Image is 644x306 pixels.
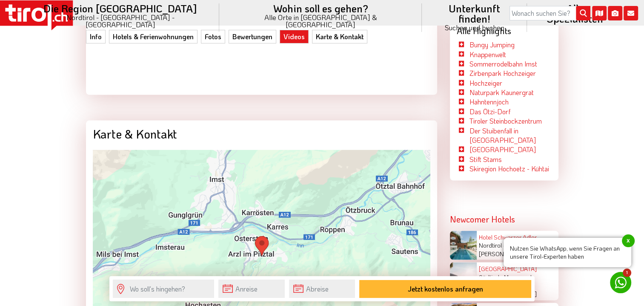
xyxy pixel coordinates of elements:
span: Nordtirol - [479,241,505,249]
a: Skiregion Hochoetz - Kühtai [469,164,549,173]
span: x [622,234,635,247]
span: 1 [623,268,631,277]
small: Nordtirol - [GEOGRAPHIC_DATA] - [GEOGRAPHIC_DATA] [31,14,209,28]
input: Wonach suchen Sie? [509,6,590,20]
a: Zirbenpark Hochzeiger [469,69,536,78]
a: Der Stuibenfall in [GEOGRAPHIC_DATA] [469,126,536,144]
a: Stift Stams [469,155,502,164]
i: Kontakt [624,6,638,20]
a: Naturpark Kaunergrat [469,88,534,97]
div: Karte & Kontakt [93,127,430,141]
button: Jetzt kostenlos anfragen [359,280,531,298]
a: Tiroler Steinbockzentrum [469,116,542,125]
span: Meran und Umgebung - [479,273,532,290]
span: St. [PERSON_NAME] [479,241,538,258]
i: Karte öffnen [592,6,607,20]
input: Wo soll's hingehen? [113,280,214,298]
a: Hahntennjoch [469,97,509,106]
a: [GEOGRAPHIC_DATA] [469,145,536,154]
span: Südtirol - [479,273,503,281]
strong: Newcomer Hotels [450,214,515,225]
input: Abreise [289,280,355,298]
a: Hochzeiger [469,78,502,87]
a: Das Ötzi-Dorf [469,107,510,116]
small: Alle Orte in [GEOGRAPHIC_DATA] & [GEOGRAPHIC_DATA] [229,14,412,28]
a: Sommerrodelbahn Imst [469,59,537,68]
i: Fotogalerie [608,6,622,20]
span: Nutzen Sie WhatsApp, wenn Sie Fragen an unsere Tirol-Experten haben [504,238,631,267]
small: Suchen und buchen [432,24,517,31]
a: Knappenwelt [469,50,506,59]
input: Anreise [218,280,284,298]
a: [GEOGRAPHIC_DATA] [479,265,537,273]
a: 1 Nutzen Sie WhatsApp, wenn Sie Fragen an unsere Tirol-Experten habenx [610,272,631,293]
a: Hotel Schwarzer Adler [479,233,537,241]
a: Bungy Jumping [469,40,515,49]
